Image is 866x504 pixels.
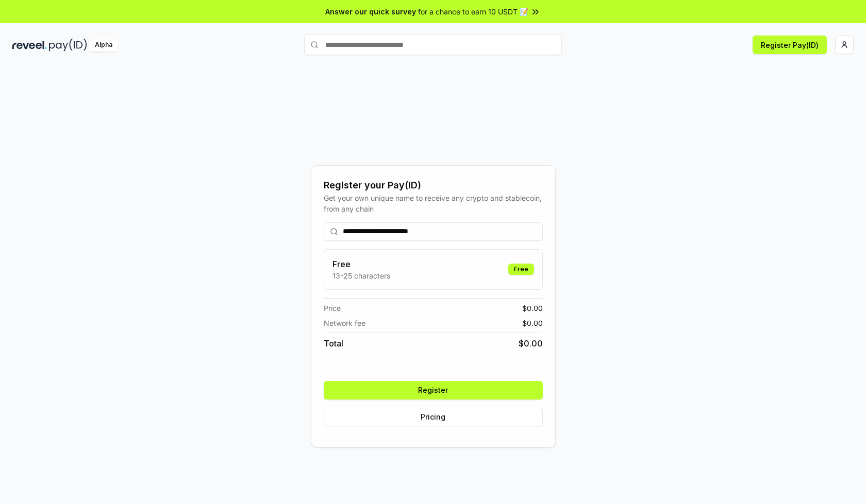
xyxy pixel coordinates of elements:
span: Network fee [324,318,365,328]
img: pay_id [49,39,87,51]
h3: Free [332,258,390,270]
div: Register your Pay(ID) [324,178,543,193]
span: Total [324,337,343,350]
p: 13-25 characters [332,270,390,281]
span: $ 0.00 [519,337,543,350]
span: Price [324,303,341,314]
div: Alpha [89,39,118,51]
button: Pricing [324,408,543,426]
span: $ 0.00 [522,303,543,314]
span: $ 0.00 [522,318,543,328]
span: Answer our quick survey [325,6,416,17]
button: Register [324,381,543,399]
button: Register Pay(ID) [753,36,827,54]
div: Free [508,264,534,275]
span: for a chance to earn 10 USDT 📝 [418,6,528,17]
div: Get your own unique name to receive any crypto and stablecoin, from any chain [324,193,543,214]
img: reveel_dark [12,39,47,51]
